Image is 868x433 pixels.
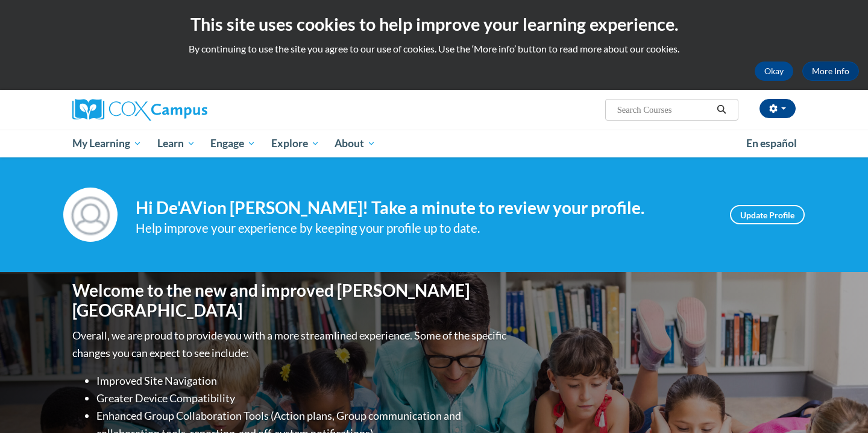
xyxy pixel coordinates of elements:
[72,280,509,321] h1: Welcome to the new and improved [PERSON_NAME][GEOGRAPHIC_DATA]
[730,205,805,224] a: Update Profile
[54,130,814,157] div: Main menu
[263,130,327,157] a: Explore
[72,99,207,121] img: Cox Campus
[759,99,796,118] button: Account Settings
[335,136,376,151] span: About
[72,99,301,121] a: Cox Campus
[63,188,118,242] img: Profile Image
[616,103,712,117] input: Search Courses
[96,372,509,390] li: Improved Site Navigation
[271,136,319,151] span: Explore
[149,130,203,157] a: Learn
[755,62,793,81] button: Okay
[712,103,731,117] button: Search
[738,131,805,156] a: En español
[327,130,384,157] a: About
[72,136,142,151] span: My Learning
[820,385,858,423] iframe: Button to launch messaging window
[136,198,712,218] h4: Hi De'AVion [PERSON_NAME]! Take a minute to review your profile.
[802,62,859,81] a: More Info
[210,136,256,151] span: Engage
[9,12,859,36] h2: This site uses cookies to help improve your learning experience.
[96,390,509,407] li: Greater Device Compatibility
[64,130,149,157] a: My Learning
[9,42,859,55] p: By continuing to use the site you agree to our use of cookies. Use the ‘More info’ button to read...
[72,327,509,362] p: Overall, we are proud to provide you with a more streamlined experience. Some of the specific cha...
[203,130,263,157] a: Engage
[746,137,797,150] span: En español
[136,218,712,238] div: Help improve your experience by keeping your profile up to date.
[157,136,195,151] span: Learn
